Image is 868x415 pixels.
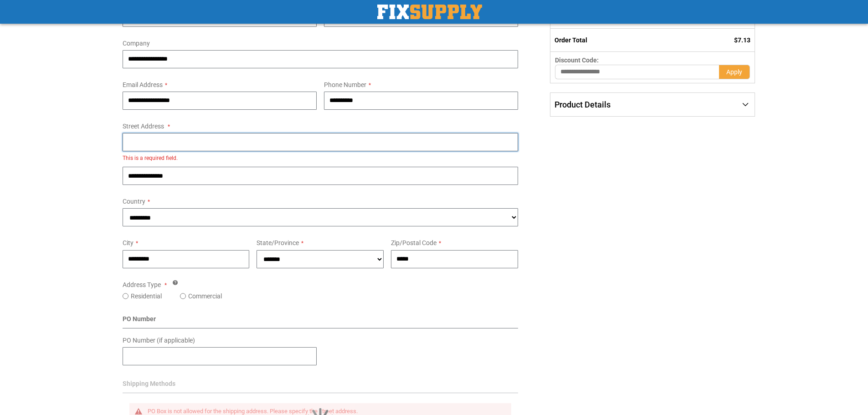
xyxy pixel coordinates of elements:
a: store logo [377,5,482,19]
img: Fix Industrial Supply [377,5,482,19]
span: $7.13 [734,36,750,44]
button: Apply [719,65,750,79]
span: Phone Number [324,81,366,88]
span: Address Type [123,281,161,288]
span: Discount Code: [555,56,599,64]
span: State/Province [257,239,299,246]
span: Zip/Postal Code [391,239,437,246]
strong: Order Total [555,36,587,44]
span: City [123,239,134,246]
span: Company [123,40,150,47]
label: Commercial [188,292,222,301]
span: Country [123,198,145,205]
span: Email Address [123,81,163,88]
label: Residential [131,292,162,301]
span: This is a required field. [123,155,178,161]
div: PO Number [123,314,519,328]
span: Product Details [555,100,611,109]
span: Street Address [123,123,164,130]
span: PO Number (if applicable) [123,337,195,344]
span: Apply [726,68,742,76]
